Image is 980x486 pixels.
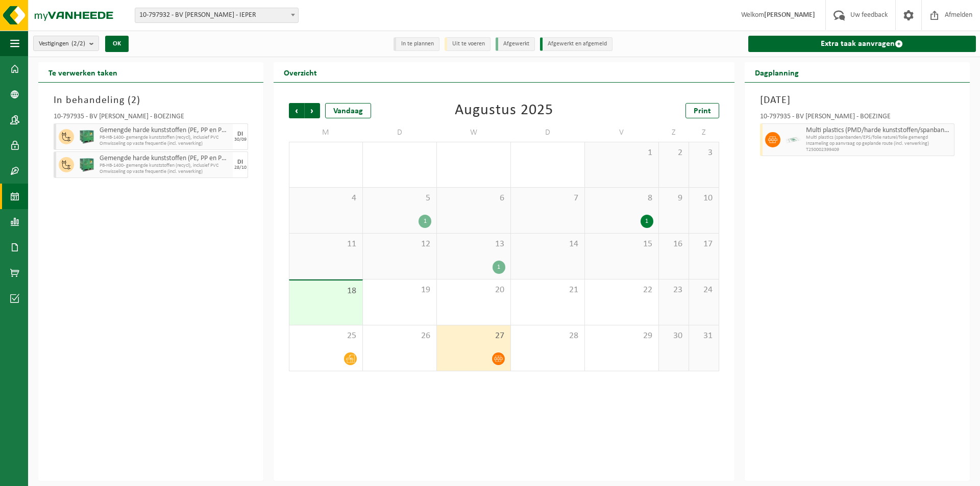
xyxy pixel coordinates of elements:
[806,147,951,153] span: T250002399409
[664,285,683,296] span: 23
[685,103,719,118] a: Print
[237,131,243,137] div: DI
[786,132,801,147] img: LP-SK-00500-LPE-16
[295,330,357,342] span: 25
[79,157,94,172] img: PB-HB-1400-HPE-GN-01
[289,103,304,118] span: Vorige
[516,285,579,296] span: 21
[295,239,357,250] span: 11
[368,193,431,204] span: 5
[590,239,653,250] span: 15
[664,239,683,250] span: 16
[135,8,298,22] span: 10-797932 - BV STEFAN ROUSSEEUW - IEPER
[806,141,951,147] span: Inzameling op aanvraag op geplande route (incl. verwerking)
[100,155,230,163] span: Gemengde harde kunststoffen (PE, PP en PVC), recycleerbaar (industrieel)
[135,8,299,23] span: 10-797932 - BV STEFAN ROUSSEEUW - IEPER
[694,285,714,296] span: 24
[659,123,689,142] td: Z
[664,147,683,159] span: 2
[455,103,553,118] div: Augustus 2025
[689,123,719,142] td: Z
[694,147,714,159] span: 3
[38,62,128,82] h2: Te verwerken taken
[445,37,491,51] li: Uit te voeren
[745,62,809,82] h2: Dagplanning
[131,95,137,106] span: 2
[54,93,248,108] h3: In behandeling ( )
[516,330,579,342] span: 28
[493,261,505,274] div: 1
[590,285,653,296] span: 22
[295,193,357,204] span: 4
[368,239,431,250] span: 12
[39,36,85,52] span: Vestigingen
[237,159,243,165] div: DI
[33,36,99,51] button: Vestigingen(2/2)
[748,36,976,52] a: Extra taak aanvragen
[516,193,579,204] span: 7
[105,36,129,52] button: OK
[363,123,437,142] td: D
[295,286,357,297] span: 18
[234,165,247,170] div: 28/10
[585,123,659,142] td: V
[100,169,230,175] span: Omwisseling op vaste frequentie (incl. verwerking)
[641,215,653,228] div: 1
[437,123,511,142] td: W
[496,37,535,51] li: Afgewerkt
[325,103,371,118] div: Vandaag
[274,62,327,82] h2: Overzicht
[289,123,363,142] td: M
[764,11,815,19] strong: [PERSON_NAME]
[590,193,653,204] span: 8
[419,215,431,228] div: 1
[516,239,579,250] span: 14
[511,123,585,142] td: D
[100,126,230,135] span: Gemengde harde kunststoffen (PE, PP en PVC), recycleerbaar (industrieel)
[79,129,94,144] img: PB-HB-1400-HPE-GN-01
[100,163,230,169] span: PB-HB-1400- gemengde kunststoffen (recycl), inclusief PVC
[694,239,714,250] span: 17
[368,330,431,342] span: 26
[442,239,505,250] span: 13
[100,135,230,141] span: PB-HB-1400- gemengde kunststoffen (recycl), inclusief PVC
[664,193,683,204] span: 9
[100,141,230,147] span: Omwisseling op vaste frequentie (incl. verwerking)
[234,137,247,142] div: 30/09
[540,37,612,51] li: Afgewerkt en afgemeld
[760,93,954,108] h3: [DATE]
[54,113,248,123] div: 10-797935 - BV [PERSON_NAME] - BOEZINGE
[71,40,85,47] count: (2/2)
[664,330,683,342] span: 30
[694,193,714,204] span: 10
[394,37,439,51] li: In te plannen
[368,285,431,296] span: 19
[442,285,505,296] span: 20
[694,330,714,342] span: 31
[806,126,951,135] span: Multi plastics (PMD/harde kunststoffen/spanbanden/EPS/folie naturel/folie gemengd)
[442,193,505,204] span: 6
[760,113,954,123] div: 10-797935 - BV [PERSON_NAME] - BOEZINGE
[305,103,320,118] span: Volgende
[694,107,711,115] span: Print
[590,147,653,159] span: 1
[442,330,505,342] span: 27
[590,330,653,342] span: 29
[806,135,951,141] span: Multi plastics (spanbanden/EPS/folie naturel/folie gemengd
